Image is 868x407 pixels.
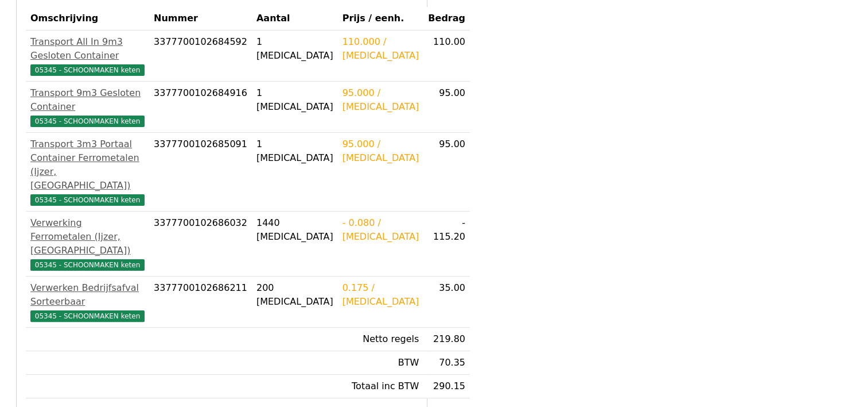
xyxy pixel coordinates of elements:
td: Totaal inc BTW [338,375,424,398]
td: 95.00 [423,82,470,133]
span: 05345 - SCHOONMAKEN keten [30,64,145,76]
td: 3377700102684592 [149,30,252,82]
div: 0.175 / [MEDICAL_DATA] [342,281,419,309]
th: Omschrijving [26,7,149,30]
th: Bedrag [423,7,470,30]
th: Prijs / eenh. [338,7,424,30]
span: 05345 - SCHOONMAKEN keten [30,259,145,271]
div: 95.000 / [MEDICAL_DATA] [342,86,419,114]
div: 1 [MEDICAL_DATA] [256,86,333,114]
div: 95.000 / [MEDICAL_DATA] [342,137,419,165]
td: 3377700102686211 [149,277,252,328]
td: 35.00 [423,277,470,328]
td: 3377700102684916 [149,82,252,133]
div: 1 [MEDICAL_DATA] [256,35,333,63]
div: 1 [MEDICAL_DATA] [256,137,333,165]
span: 05345 - SCHOONMAKEN keten [30,116,145,127]
td: 3377700102685091 [149,133,252,212]
td: 70.35 [423,351,470,375]
div: Verwerken Bedrijfsafval Sorteerbaar [30,281,145,309]
td: 95.00 [423,133,470,212]
div: Transport All In 9m3 Gesloten Container [30,35,145,63]
div: Transport 3m3 Portaal Container Ferrometalen (Ijzer, [GEOGRAPHIC_DATA]) [30,137,145,193]
div: Transport 9m3 Gesloten Container [30,86,145,114]
span: 05345 - SCHOONMAKEN keten [30,194,145,206]
a: Transport 3m3 Portaal Container Ferrometalen (Ijzer, [GEOGRAPHIC_DATA])05345 - SCHOONMAKEN keten [30,137,145,206]
a: Transport 9m3 Gesloten Container05345 - SCHOONMAKEN keten [30,86,145,128]
div: 200 [MEDICAL_DATA] [256,281,333,309]
div: - 0.080 / [MEDICAL_DATA] [342,216,419,244]
td: 3377700102686032 [149,212,252,277]
a: Verwerking Ferrometalen (Ijzer, [GEOGRAPHIC_DATA])05345 - SCHOONMAKEN keten [30,216,145,271]
a: Verwerken Bedrijfsafval Sorteerbaar05345 - SCHOONMAKEN keten [30,281,145,322]
td: Netto regels [338,328,424,351]
td: BTW [338,351,424,375]
td: 219.80 [423,328,470,351]
div: Verwerking Ferrometalen (Ijzer, [GEOGRAPHIC_DATA]) [30,216,145,258]
th: Nummer [149,7,252,30]
div: 110.000 / [MEDICAL_DATA] [342,35,419,63]
td: - 115.20 [423,212,470,277]
td: 110.00 [423,30,470,82]
td: 290.15 [423,375,470,398]
div: 1440 [MEDICAL_DATA] [256,216,333,244]
a: Transport All In 9m3 Gesloten Container05345 - SCHOONMAKEN keten [30,35,145,76]
th: Aantal [252,7,338,30]
span: 05345 - SCHOONMAKEN keten [30,310,145,322]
